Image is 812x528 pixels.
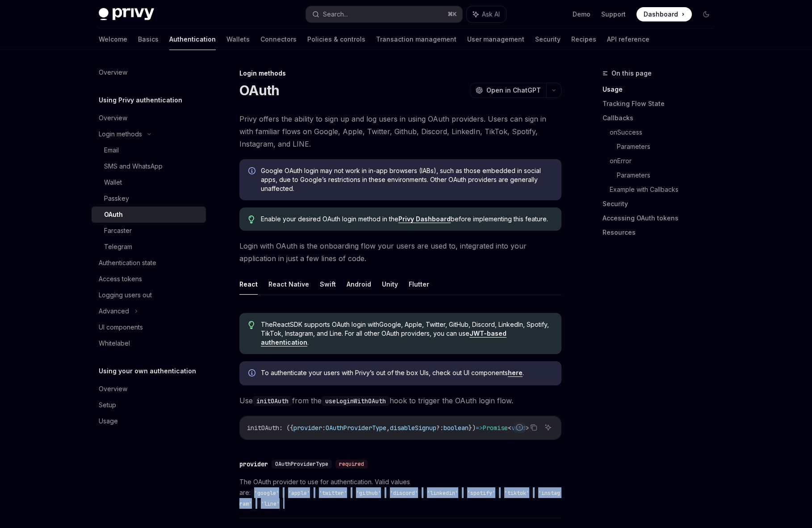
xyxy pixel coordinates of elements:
button: Report incorrect code [514,422,525,433]
a: API reference [607,29,649,50]
code: 'google' [251,489,283,498]
h1: OAuth [239,82,279,98]
div: Setup [99,400,116,410]
span: ?: [436,424,444,432]
a: Security [603,197,720,211]
a: Overview [92,64,206,80]
a: onError [610,154,720,168]
span: ⌘ K [448,11,457,18]
a: Overview [92,110,206,126]
a: Tracking Flow State [603,97,720,111]
span: OAuthProviderType [326,424,386,432]
button: Copy the contents from the code block [528,422,540,433]
span: provider [293,424,322,432]
a: Usage [92,413,206,429]
span: To authenticate your users with Privy’s out of the box UIs, check out UI components . [261,368,552,377]
button: Toggle dark mode [699,7,713,21]
div: Overview [99,384,127,394]
a: Authentication state [92,255,206,271]
div: Login methods [239,69,561,78]
div: Logging users out [99,290,152,300]
div: Overview [99,67,127,78]
button: Android [347,274,371,295]
code: 'github' [352,489,385,498]
div: Usage [99,416,118,427]
a: Dashboard [636,7,692,21]
a: Example with Callbacks [610,182,720,197]
div: Search... [323,9,348,20]
code: 'discord' [386,489,422,498]
code: 'apple' [285,489,314,498]
a: Policies & controls [307,29,365,50]
div: Access tokens [99,274,142,284]
span: Use from the hook to trigger the OAuth login flow. [239,394,561,407]
span: }) [469,424,476,432]
svg: Info [248,167,257,176]
span: The OAuth provider to use for authentication. Valid values are: , , , , , , , , , . [239,477,561,509]
code: useLoginWithOAuth [322,396,389,406]
span: : [322,424,326,432]
a: Basics [138,29,159,50]
div: Wallet [104,177,122,188]
a: UI components [92,319,206,335]
a: SMS and WhatsApp [92,158,206,174]
span: Ask AI [482,10,500,19]
a: Accessing OAuth tokens [603,211,720,225]
code: 'tiktok' [501,489,533,498]
code: 'linkedin' [423,489,462,498]
a: here [508,369,523,377]
div: UI components [99,322,143,333]
button: React [239,274,258,295]
svg: Tip [248,215,255,224]
div: Farcaster [104,225,132,236]
a: Parameters [617,168,720,182]
span: The React SDK supports OAuth login with Google, Apple, Twitter, GitHub, Discord, LinkedIn, Spotif... [261,320,552,347]
span: boolean [444,424,469,432]
a: Telegram [92,239,206,255]
h5: Using Privy authentication [99,95,182,106]
span: Dashboard [644,10,678,19]
a: onSuccess [610,125,720,139]
button: Search...⌘K [306,6,462,22]
span: Privy offers the ability to sign up and log users in using OAuth providers. Users can sign in wit... [239,113,561,150]
div: Overview [99,113,127,123]
div: Login methods [99,129,142,139]
img: dark logo [99,8,154,21]
div: Advanced [99,306,129,317]
a: Welcome [99,29,127,50]
button: Open in ChatGPT [470,83,546,98]
a: OAuth [92,207,206,223]
div: Telegram [104,241,132,252]
span: void [511,424,526,432]
div: Whitelabel [99,338,130,349]
span: Enable your desired OAuth login method in the before implementing this feature. [261,215,552,224]
a: Demo [573,10,590,19]
button: Flutter [409,274,429,295]
div: Authentication state [99,258,156,268]
span: On this page [611,68,652,79]
a: Wallets [226,29,250,50]
div: OAuth [104,209,123,220]
code: initOAuth [253,396,292,406]
button: Swift [320,274,336,295]
a: Whitelabel [92,335,206,351]
a: Email [92,142,206,158]
span: , [386,424,390,432]
span: : ({ [279,424,293,432]
a: Access tokens [92,271,206,287]
button: Ask AI [542,422,554,433]
a: Wallet [92,174,206,190]
span: disableSignup [390,424,436,432]
code: 'spotify' [464,489,499,498]
a: Overview [92,381,206,397]
svg: Info [248,369,257,378]
a: Connectors [260,29,297,50]
a: Security [535,29,561,50]
span: < [508,424,511,432]
div: Passkey [104,193,129,204]
div: SMS and WhatsApp [104,161,163,172]
svg: Tip [248,321,255,329]
a: Support [601,10,626,19]
span: => [476,424,483,432]
a: Recipes [571,29,596,50]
